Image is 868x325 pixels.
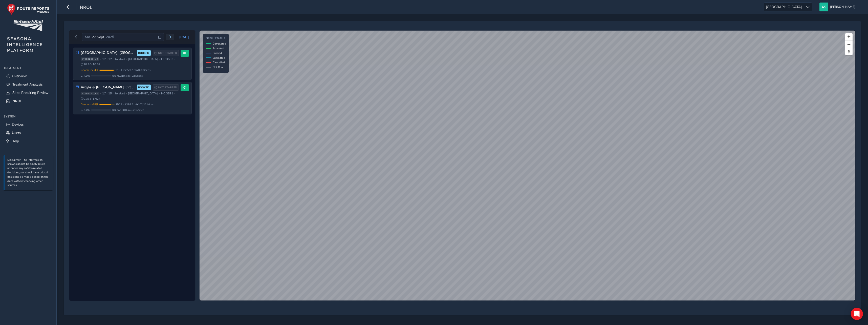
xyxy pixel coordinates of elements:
[4,120,53,129] a: Devices
[819,3,828,11] img: diamond-layout
[174,58,175,60] span: •
[12,82,43,87] span: Treatment Analysis
[161,92,173,95] span: HC: 3S91
[138,51,149,55] span: BOOKED
[176,33,193,41] button: Today
[100,92,101,95] span: •
[85,35,90,39] span: Sat
[213,60,225,64] span: Cancelled
[81,68,98,72] span: Geometry 94 %
[7,4,49,15] img: rr logo
[159,92,160,95] span: •
[7,36,43,53] span: SEASONAL INTELLIGENCE PLATFORM
[213,56,225,60] span: Submitted
[7,158,50,188] p: Disclaimer: The information shown can not be solely relied upon for any safety-related decisions,...
[138,86,149,90] span: BOOKED
[128,57,158,61] span: [GEOGRAPHIC_DATA]
[81,92,99,95] span: ST884133_v1
[159,58,160,60] span: •
[4,129,53,137] a: Users
[81,57,99,61] span: ST883299_v2
[12,90,49,95] span: Sites Requiring Review
[213,65,223,69] span: Not Run
[106,35,114,39] span: 2025
[81,85,135,90] h3: Argyle & [PERSON_NAME] Circle - 3S91
[11,139,19,144] span: Help
[166,34,174,40] button: Next day
[12,130,21,135] span: Users
[206,37,226,40] h4: NROL Status
[81,63,101,66] span: 20:26 - 10:52
[764,3,804,11] span: [GEOGRAPHIC_DATA]
[830,3,855,11] span: [PERSON_NAME]
[81,103,98,106] span: Geometry 78 %
[81,108,90,112] span: GPS 0 %
[128,92,158,95] span: [GEOGRAPHIC_DATA]
[100,58,101,60] span: •
[158,86,177,90] span: NOT STARTED
[161,57,173,61] span: HC: 3S93
[4,72,53,80] a: Overview
[200,31,855,300] canvas: Map
[4,97,53,105] a: NROL
[845,40,853,48] button: Zoom out
[4,64,53,72] div: Treatment
[102,57,125,61] span: 12h 12m to start
[13,20,43,31] img: customer logo
[4,113,53,120] div: System
[4,137,53,145] a: Help
[179,35,189,39] span: [DATE]
[126,92,127,95] span: •
[845,33,853,40] button: Zoom in
[12,99,22,104] span: NROL
[126,58,127,60] span: •
[12,74,27,78] span: Overview
[112,108,144,112] span: 0.0 mi / 150.8 mi • 0 / 102 sites
[81,74,90,78] span: GPS 0 %
[116,103,154,106] span: 150.8 mi / 192.5 mi • 102 / 121 sites
[819,3,857,11] button: [PERSON_NAME]
[4,89,53,97] a: Sites Requiring Review
[102,91,125,95] span: 17h 19m to start
[92,35,104,39] span: 27 Sept
[81,51,135,55] h3: [GEOGRAPHIC_DATA], [GEOGRAPHIC_DATA], [GEOGRAPHIC_DATA] 3S93
[116,68,150,72] span: 210.4 mi / 223.7 mi • 89 / 90 sites
[80,4,92,11] span: NROL
[851,308,863,320] div: Open Intercom Messenger
[72,34,80,40] button: Previous day
[81,97,101,101] span: 01:33 - 17:24
[12,122,24,127] span: Devices
[174,92,175,95] span: •
[845,48,853,55] button: Reset bearing to north
[213,47,224,50] span: Executed
[112,74,143,78] span: 0.0 mi / 210.4 mi • 0 / 89 sites
[213,42,226,46] span: Completed
[213,51,222,55] span: Booked
[4,80,53,89] a: Treatment Analysis
[158,51,177,55] span: NOT STARTED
